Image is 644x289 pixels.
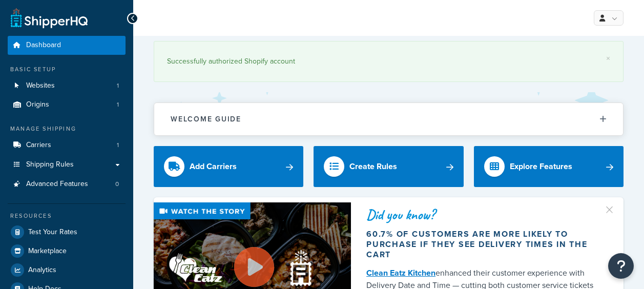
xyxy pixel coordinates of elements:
a: Websites1 [8,76,126,95]
li: Origins [8,95,126,114]
span: Analytics [28,266,56,275]
a: Marketplace [8,242,126,260]
span: 0 [115,180,119,189]
li: Websites [8,76,126,95]
span: Advanced Features [26,180,88,189]
a: Explore Features [474,146,624,187]
span: Websites [26,81,55,90]
a: Dashboard [8,36,126,55]
div: Manage Shipping [8,125,126,133]
h2: Welcome Guide [171,115,241,123]
span: 1 [117,141,119,150]
div: Successfully authorized Shopify account [167,54,610,69]
a: Shipping Rules [8,155,126,174]
button: Open Resource Center [608,253,634,279]
div: Basic Setup [8,65,126,74]
span: 1 [117,81,119,90]
span: Marketplace [28,247,67,256]
span: 1 [117,100,119,109]
div: 60.7% of customers are more likely to purchase if they see delivery times in the cart [366,229,608,260]
a: Origins1 [8,95,126,114]
a: Test Your Rates [8,223,126,241]
div: Explore Features [510,159,572,174]
span: Shipping Rules [26,160,74,169]
a: Analytics [8,261,126,279]
span: Test Your Rates [28,228,77,237]
div: Did you know? [366,208,608,222]
button: Welcome Guide [154,103,623,135]
span: Dashboard [26,41,61,50]
span: Origins [26,100,49,109]
div: Create Rules [349,159,397,174]
a: Advanced Features0 [8,175,126,194]
span: Carriers [26,141,51,150]
li: Advanced Features [8,175,126,194]
div: Add Carriers [190,159,237,174]
li: Carriers [8,136,126,155]
div: Resources [8,212,126,220]
a: Add Carriers [154,146,303,187]
a: Create Rules [314,146,463,187]
a: Carriers1 [8,136,126,155]
a: Clean Eatz Kitchen [366,267,435,279]
a: × [606,54,610,63]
